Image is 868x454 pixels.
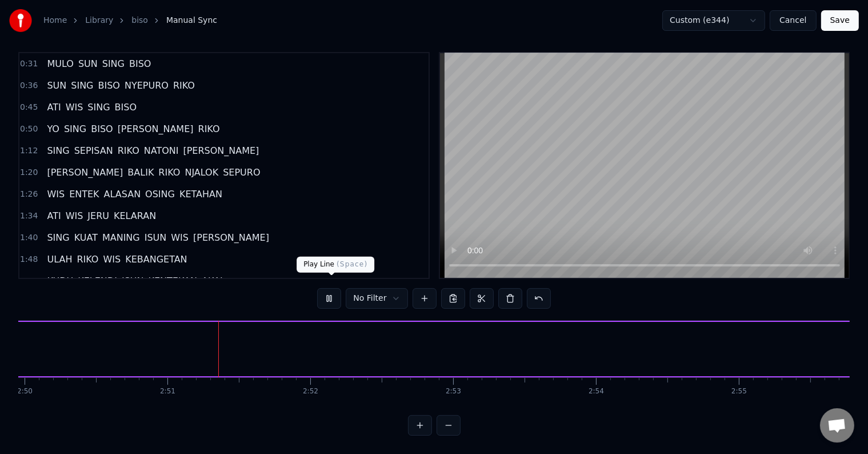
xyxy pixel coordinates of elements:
span: KUDU [46,274,74,288]
span: ENTEK [68,188,100,201]
a: biso [131,15,148,26]
span: 0:45 [20,102,38,113]
span: BISO [90,122,114,136]
span: WIS [46,188,66,201]
div: Obrolan terbuka [820,408,854,443]
span: [PERSON_NAME] [192,231,270,244]
span: 0:36 [20,80,38,91]
span: YO [46,122,61,136]
span: Manual Sync [166,15,217,26]
span: SING [46,231,70,244]
span: KETAHAN [178,188,223,201]
span: ( Space ) [337,260,367,268]
span: SING [86,101,111,114]
span: [PERSON_NAME] [46,166,124,179]
span: KELARAN [113,209,157,222]
div: 2:50 [17,387,33,396]
span: KUAT [73,231,99,244]
span: SEPURO [222,166,261,179]
span: 1:26 [20,189,38,200]
div: 2:51 [160,387,175,396]
span: 1:12 [20,145,38,157]
span: BALIK [126,166,155,179]
span: BISO [114,101,138,114]
span: 0:50 [20,124,38,135]
nav: breadcrumb [43,15,217,26]
button: Cancel [770,10,816,31]
span: AKAL [201,274,226,288]
span: NJALOK [183,166,219,179]
span: KELENDI [77,274,118,288]
div: 2:52 [303,387,318,396]
div: 2:55 [731,387,747,396]
a: Home [43,15,67,26]
span: ATI [46,209,62,222]
span: 1:48 [20,254,38,265]
span: SING [46,144,70,157]
span: SUN [77,57,99,70]
span: ISUN [143,231,168,244]
span: 1:20 [20,167,38,178]
img: youka [9,9,32,32]
span: WIS [65,209,85,222]
span: JERU [86,209,110,222]
span: 0:31 [20,58,38,70]
span: SUN [46,79,67,92]
span: KEBANGETAN [124,253,188,266]
span: BISO [128,57,152,70]
span: RIKO [75,253,99,266]
button: Save [821,10,859,31]
span: [PERSON_NAME] [182,144,260,157]
span: RIKO [172,79,196,92]
span: MANING [101,231,141,244]
span: WIS [65,101,85,114]
span: BISO [97,79,121,92]
span: 1:40 [20,232,38,244]
span: KENTEKAN [147,274,198,288]
span: MULO [46,57,74,70]
span: SING [101,57,126,70]
span: RIKO [117,144,141,157]
span: ATI [46,101,62,114]
div: 2:54 [589,387,604,396]
div: 2:53 [446,387,461,396]
span: RIKO [157,166,181,179]
span: OSING [144,188,176,201]
span: RIKO [197,122,221,136]
span: SING [70,79,94,92]
span: ULAH [46,253,73,266]
a: Library [85,15,113,26]
span: NATONI [143,144,180,157]
span: ISUN [121,274,145,288]
span: SEPISAN [73,144,114,157]
span: 1:34 [20,210,38,222]
span: WIS [102,253,122,266]
span: 1:54 [20,276,38,287]
span: NYEPURO [123,79,170,92]
span: WIS [170,231,190,244]
span: ALASAN [103,188,142,201]
span: SING [63,122,87,136]
span: [PERSON_NAME] [117,122,195,136]
div: Play Line [297,257,374,273]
